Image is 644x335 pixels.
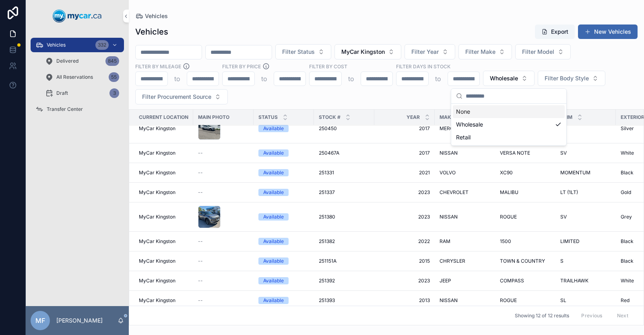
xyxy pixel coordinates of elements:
[31,38,124,52] a: Vehicles332
[275,44,331,59] button: Select Button
[451,104,566,145] div: Suggestions
[319,214,335,220] span: 251380
[621,278,634,284] span: White
[407,114,420,121] span: Year
[198,189,249,196] a: --
[139,125,188,132] a: MyCar Kingston
[500,150,530,156] span: VERSA NOTE
[500,238,511,245] span: 1500
[379,278,430,284] span: 2023
[379,297,430,304] span: 2013
[139,170,175,176] span: MyCar Kingston
[56,90,68,96] span: Draft
[379,150,430,156] a: 2017
[560,258,563,264] span: S
[522,48,554,56] span: Filter Model
[258,277,309,284] a: Available
[40,86,124,100] a: Draft3
[440,297,490,304] a: NISSAN
[319,278,369,284] a: 251392
[319,150,339,156] span: 250467A
[319,150,369,156] a: 250467A
[95,40,109,50] div: 332
[440,189,490,196] a: CHEVROLET
[319,189,369,196] a: 251337
[440,278,490,284] a: JEEP
[465,48,495,56] span: Filter Make
[109,88,119,98] div: 3
[198,297,249,304] a: --
[198,278,203,284] span: --
[198,258,249,264] a: --
[538,71,605,86] button: Select Button
[621,214,632,220] span: Grey
[198,297,203,304] span: --
[319,297,369,304] a: 251393
[319,297,335,304] span: 251393
[139,189,188,196] a: MyCar Kingston
[500,297,517,304] span: ROGUE
[515,44,571,59] button: Select Button
[621,150,634,156] span: White
[258,297,309,304] a: Available
[258,189,309,196] a: Available
[258,238,309,245] a: Available
[453,131,565,144] div: Retail
[560,189,578,196] span: LT (1LT)
[222,63,261,70] label: FILTER BY PRICE
[379,189,430,196] span: 2023
[535,25,575,39] button: Export
[621,170,634,176] span: Black
[263,277,284,284] div: Available
[139,125,175,132] span: MyCar Kingston
[379,258,430,264] span: 2015
[515,313,569,319] span: Showing 12 of 12 results
[500,278,551,284] a: COMPASS
[621,258,634,264] span: Black
[500,189,518,196] span: MALIBU
[56,74,93,80] span: All Reservations
[319,258,369,264] a: 251151A
[40,70,124,84] a: All Reservations55
[500,278,524,284] span: COMPASS
[56,58,78,64] span: Delivered
[334,44,401,59] button: Select Button
[198,258,203,264] span: --
[440,214,458,220] span: NISSAN
[341,48,385,56] span: MyCar Kingston
[578,25,638,39] button: New Vehicles
[440,125,490,132] a: MERCEDES-BENZ
[139,258,175,264] span: MyCar Kingston
[109,72,119,82] div: 55
[440,214,490,220] a: NISSAN
[139,278,188,284] a: MyCar Kingston
[379,238,430,245] a: 2022
[435,74,441,84] p: to
[139,150,175,156] span: MyCar Kingston
[440,297,458,304] span: NISSAN
[139,150,188,156] a: MyCar Kingston
[319,238,369,245] a: 251382
[440,189,469,196] span: CHEVROLET
[440,238,490,245] a: RAM
[40,54,124,68] a: Delivered845
[135,26,168,37] h1: Vehicles
[258,149,309,157] a: Available
[198,238,249,245] a: --
[379,214,430,220] a: 2023
[47,42,66,48] span: Vehicles
[105,56,119,66] div: 845
[31,102,124,116] a: Transfer Center
[490,74,518,82] span: Wholesale
[258,114,278,121] span: Status
[319,238,335,245] span: 251382
[263,238,284,245] div: Available
[258,257,309,265] a: Available
[379,125,430,132] a: 2017
[47,106,83,112] span: Transfer Center
[440,150,490,156] a: NISSAN
[560,238,611,245] a: LIMITED
[621,189,631,196] span: Gold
